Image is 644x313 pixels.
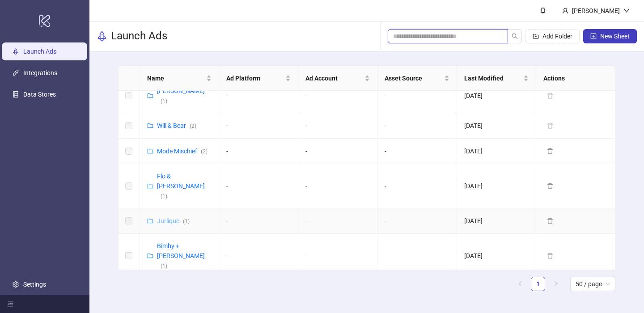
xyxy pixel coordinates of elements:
span: down [623,8,630,14]
span: folder [147,218,153,224]
td: - [219,208,298,234]
td: - [377,164,457,208]
span: delete [547,93,553,99]
div: Page Size [570,277,615,291]
li: Previous Page [513,277,527,291]
td: - [219,164,298,208]
span: ( 1 ) [161,193,167,199]
span: Ad Platform [226,73,284,83]
th: Name [140,66,219,91]
td: - [298,79,377,113]
span: menu-fold [7,301,13,307]
td: - [298,139,377,164]
th: Ad Platform [219,66,298,91]
th: Last Modified [457,66,536,91]
td: - [298,113,377,139]
span: folder [147,253,153,259]
td: - [219,113,298,139]
span: ( 1 ) [183,218,190,224]
td: - [298,164,377,208]
td: - [219,139,298,164]
td: - [377,139,457,164]
td: - [377,234,457,278]
td: - [298,234,377,278]
td: [DATE] [457,139,536,164]
span: Last Modified [464,73,521,83]
span: search [512,33,518,39]
td: - [377,79,457,113]
h3: Launch Ads [111,29,167,43]
span: bell [540,7,546,13]
span: rocket [97,31,107,42]
td: - [219,79,298,113]
th: Ad Account [298,66,377,91]
button: New Sheet [583,29,637,43]
a: Integrations [23,69,57,76]
span: right [553,281,559,286]
a: Flo & [PERSON_NAME](1) [157,173,205,199]
a: Settings [23,281,46,288]
span: plus-square [590,33,597,39]
span: folder [147,148,153,154]
li: 1 [531,277,545,291]
span: Asset Source [385,73,442,83]
td: [DATE] [457,208,536,234]
span: 50 / page [576,277,610,291]
td: [DATE] [457,234,536,278]
div: [PERSON_NAME] [568,6,623,16]
span: folder [147,123,153,129]
span: ( 2 ) [201,148,208,155]
span: Ad Account [305,73,363,83]
span: ( 1 ) [161,98,167,104]
a: Launch Ads [23,48,56,55]
a: Data Stores [23,91,56,98]
span: delete [547,218,553,224]
span: folder [147,183,153,189]
button: left [513,277,527,291]
span: folder-add [533,33,539,39]
span: delete [547,183,553,189]
li: Next Page [549,277,563,291]
a: Bimby + [PERSON_NAME](1) [157,242,205,269]
td: - [219,234,298,278]
button: right [549,277,563,291]
span: user [562,8,568,14]
a: Will & Bear(2) [157,122,196,129]
span: delete [547,148,553,154]
span: left [517,281,523,286]
a: Mode Mischief(2) [157,148,208,155]
a: 1 [531,277,545,291]
a: Jurlique(1) [157,217,190,224]
span: delete [547,253,553,259]
span: ( 1 ) [161,263,167,269]
span: ( 2 ) [190,123,196,129]
span: New Sheet [600,33,630,40]
button: Add Folder [525,29,580,43]
td: [DATE] [457,164,536,208]
span: delete [547,123,553,129]
span: Name [147,73,204,83]
td: - [377,113,457,139]
td: [DATE] [457,79,536,113]
span: folder [147,93,153,99]
td: - [377,208,457,234]
th: Asset Source [377,66,457,91]
td: [DATE] [457,113,536,139]
th: Actions [536,66,615,91]
span: Add Folder [542,33,572,40]
td: - [298,208,377,234]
